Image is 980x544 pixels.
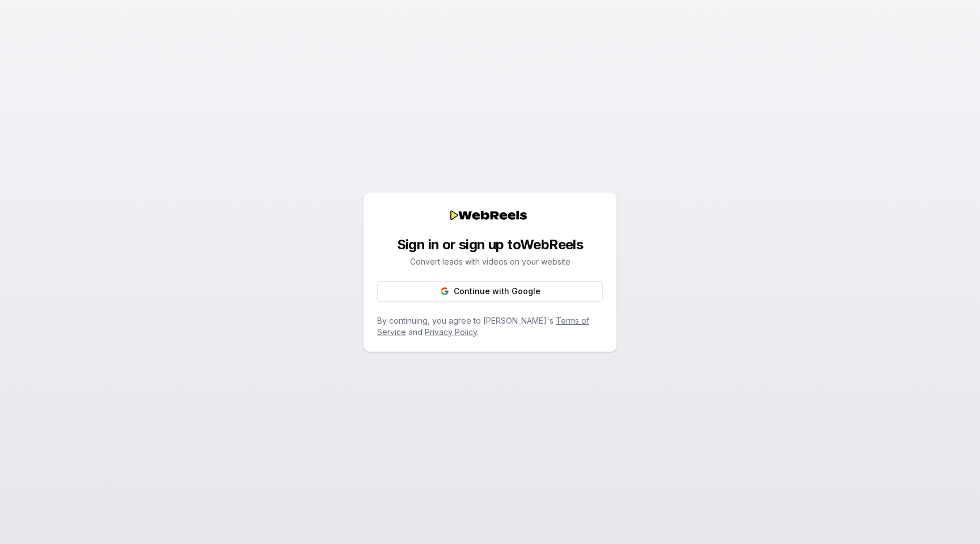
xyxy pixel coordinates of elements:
a: Privacy Policy [425,327,477,337]
div: Sign in or sign up to WebReels [397,236,584,254]
div: Convert leads with videos on your website [410,256,571,267]
a: Terms of Service [377,316,589,337]
p: By continuing, you agree to [PERSON_NAME]'s and . [377,315,603,338]
button: Continue with Google [377,281,603,302]
img: Testimo logo [450,206,530,224]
